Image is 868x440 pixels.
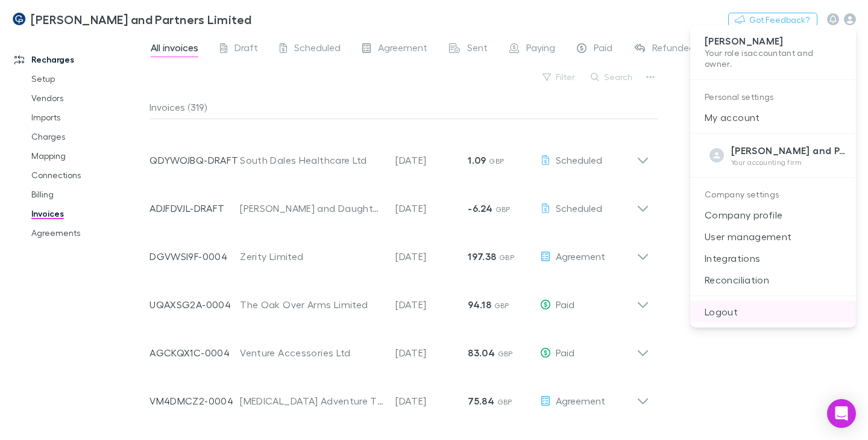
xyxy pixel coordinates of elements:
a: Integrations [690,247,856,269]
p: Personal settings [690,85,856,107]
a: Logout [690,301,856,323]
p: Your accounting firm [731,158,846,167]
a: User management [690,226,856,247]
div: Open Intercom Messenger [827,399,856,428]
a: My account [690,107,856,128]
a: Reconciliation [690,269,856,291]
p: Your role is accountant and owner . [705,48,841,70]
p: Company settings [690,182,856,204]
p: [PERSON_NAME] [705,35,841,48]
a: Company profile [690,204,856,226]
